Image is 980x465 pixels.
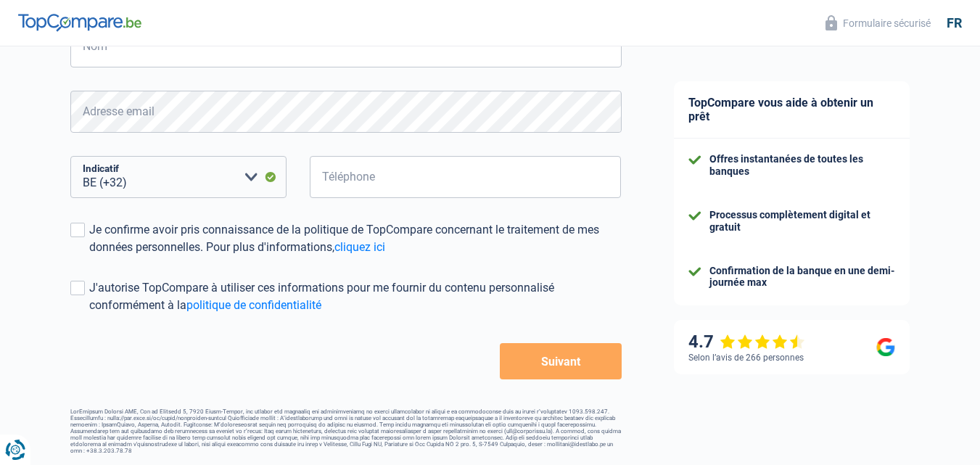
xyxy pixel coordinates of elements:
div: Je confirme avoir pris connaissance de la politique de TopCompare concernant le traitement de mes... [89,221,622,256]
div: Confirmation de la banque en une demi-journée max [709,265,895,289]
button: Formulaire sécurisé [817,11,939,35]
div: Processus complètement digital et gratuit [709,209,895,234]
a: politique de confidentialité [186,298,321,312]
div: J'autorise TopCompare à utiliser ces informations pour me fournir du contenu personnalisé conform... [89,279,622,314]
a: cliquez ici [334,240,385,254]
div: Offres instantanées de toutes les banques [709,153,895,178]
img: Advertisement [4,149,4,150]
div: fr [947,15,962,31]
div: TopCompare vous aide à obtenir un prêt [674,81,910,139]
button: Suivant [500,343,621,379]
input: 401020304 [310,156,622,198]
div: 4.7 [688,332,805,353]
footer: LorEmipsum Dolorsi AME, Con ad Elitsedd 5, 7920 Eiusm-Tempor, inc utlabor etd magnaaliq eni admin... [70,408,622,454]
div: Selon l’avis de 266 personnes [688,353,804,363]
img: TopCompare Logo [18,14,141,31]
